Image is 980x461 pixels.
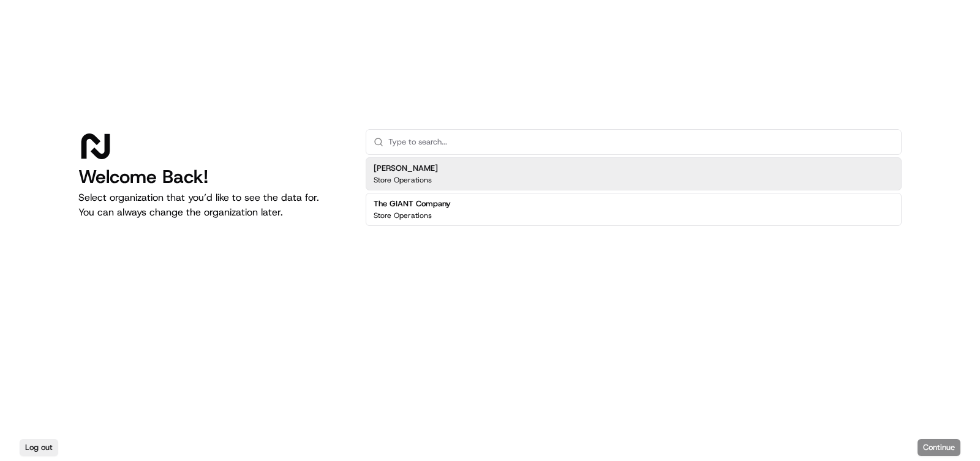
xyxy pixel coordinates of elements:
p: Store Operations [374,175,432,185]
p: Store Operations [374,211,432,220]
h1: Welcome Back! [78,166,346,188]
button: Log out [20,439,58,456]
h2: [PERSON_NAME] [374,163,438,174]
h2: The GIANT Company [374,198,451,209]
div: Suggestions [366,155,902,228]
p: Select organization that you’d like to see the data for. You can always change the organization l... [78,190,346,220]
input: Type to search... [388,130,894,154]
